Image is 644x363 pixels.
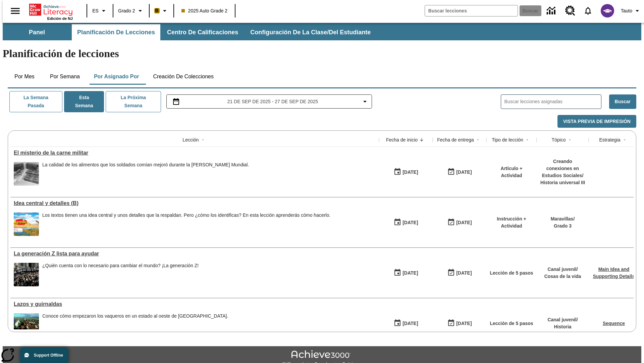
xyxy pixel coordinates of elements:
div: Los textos tienen una idea central y unos detalles que la respaldan. Pero ¿cómo los identificas? ... [42,212,330,236]
div: Lección [182,136,199,143]
a: Main Idea and Supporting Details [593,267,635,279]
a: Centro de recursos, Se abrirá en una pestaña nueva. [561,2,579,20]
div: [DATE] [456,168,472,176]
button: Configuración de la clase/del estudiante [245,24,376,40]
h1: Planificación de lecciones [3,47,641,60]
span: 2025 Auto Grade 2 [181,7,228,14]
a: La generación Z lista para ayudar , Lecciones [14,251,376,257]
button: 09/21/25: Último día en que podrá accederse la lección [445,216,474,229]
button: Support Offline [20,348,68,363]
div: [DATE] [456,269,472,277]
div: Conoce cómo empezaron los vaqueros en un estado al oeste de Estados Unidos. [42,313,228,337]
div: Portada [29,2,73,21]
span: B [155,6,159,15]
button: Panel [3,24,70,40]
div: Lazos y guirnaldas [14,301,376,307]
span: Panel [29,29,45,36]
a: Portada [29,3,73,16]
button: Seleccione el intervalo de fechas opción del menú [169,97,369,106]
div: [DATE] [402,319,418,328]
button: Perfil/Configuración [618,5,644,17]
button: Planificación de lecciones [72,24,160,40]
button: Sort [566,136,574,144]
span: Centro de calificaciones [167,29,238,36]
button: Por mes [8,69,41,85]
div: Subbarra de navegación [3,23,641,40]
div: [DATE] [402,168,418,176]
div: [DATE] [402,218,418,227]
div: Fecha de entrega [437,136,474,143]
span: Tauto [621,7,632,14]
div: La calidad de los alimentos que los soldados comían mejoró durante la Segunda Guerra Mundial. [42,162,249,186]
div: Fecha de inicio [386,136,418,143]
button: Sort [523,136,531,144]
button: 09/21/25: Primer día en que estuvo disponible la lección [391,166,420,178]
button: Lenguaje: ES, Selecciona un idioma [89,5,111,17]
div: [DATE] [456,218,472,227]
span: ES [92,7,99,14]
p: Canal juvenil / [544,266,581,273]
div: El misterio de la carne militar [14,150,376,156]
img: avatar image [601,4,614,17]
p: Historia [547,323,578,330]
div: [DATE] [402,269,418,277]
span: 21 de sep de 2025 - 27 de sep de 2025 [227,98,318,105]
p: Artículo + Actividad [490,165,533,179]
button: 09/21/25: Último día en que podrá accederse la lección [445,317,474,330]
button: Por asignado por [89,69,145,85]
button: 09/21/25: Último día en que podrá accederse la lección [445,267,474,279]
div: ¿Quién cuenta con lo necesario para cambiar el mundo? ¡La generación Z! [42,263,199,269]
p: Maravillas / [551,215,575,223]
button: Grado: Grado 2, Elige un grado [115,5,147,17]
a: Notificaciones [579,2,597,19]
button: Sort [474,136,482,144]
div: Conoce cómo empezaron los vaqueros en un estado al oeste de [GEOGRAPHIC_DATA]. [42,313,228,319]
div: Tipo de lección [492,136,523,143]
button: 09/21/25: Primer día en que estuvo disponible la lección [391,216,420,229]
button: 09/21/25: Último día en que podrá accederse la lección [445,166,474,178]
a: Sequence [603,321,625,326]
p: Lección de 5 pasos [490,270,533,277]
div: Tópico [551,136,566,143]
input: Buscar lecciones asignadas [504,97,601,107]
button: Abrir el menú lateral [5,1,25,21]
span: Edición de NJ [47,16,73,21]
div: Idea central y detalles (B) [14,200,376,206]
button: La próxima semana [106,91,161,112]
p: Creando conexiones en Estudios Sociales / [540,158,585,179]
span: Planificación de lecciones [77,29,155,36]
button: Boost El color de la clase es anaranjado claro. Cambiar el color de la clase. [152,5,171,17]
button: Esta semana [64,91,104,112]
button: Centro de calificaciones [162,24,244,40]
button: Buscar [609,94,636,109]
p: Grado 3 [551,223,575,230]
button: 09/21/25: Primer día en que estuvo disponible la lección [391,317,420,330]
button: Creación de colecciones [148,69,219,85]
p: Instrucción + Actividad [490,215,533,230]
div: La generación Z lista para ayudar [14,251,376,257]
p: Cosas de la vida [544,273,581,280]
button: Escoja un nuevo avatar [597,2,618,19]
p: La calidad de los alimentos que los soldados comían mejoró durante la [PERSON_NAME] Mundial. [42,162,249,168]
img: paniolos hawaianos (vaqueros) arreando ganado [14,313,39,337]
p: Canal juvenil / [547,316,578,323]
button: Por semana [45,69,85,85]
button: La semana pasada [9,91,62,112]
button: Sort [621,136,629,144]
a: El misterio de la carne militar , Lecciones [14,150,376,156]
span: Configuración de la clase/del estudiante [250,29,371,36]
span: Grado 2 [118,7,135,14]
button: 09/21/25: Primer día en que estuvo disponible la lección [391,267,420,279]
a: Idea central y detalles (B), Lecciones [14,200,376,206]
p: Lección de 5 pasos [490,320,533,327]
div: [DATE] [456,319,472,328]
p: Historia universal III [540,179,585,186]
svg: Collapse Date Range Filter [361,97,369,106]
img: Fotografía en blanco y negro que muestra cajas de raciones de comida militares con la etiqueta U.... [14,162,39,186]
div: ¿Quién cuenta con lo necesario para cambiar el mundo? ¡La generación Z! [42,263,199,286]
input: Buscar campo [425,5,518,16]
